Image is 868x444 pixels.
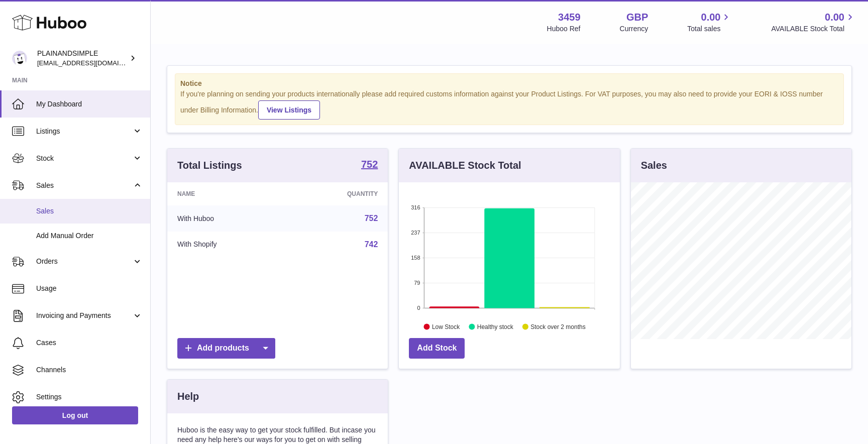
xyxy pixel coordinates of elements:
th: Quantity [286,182,388,205]
h3: AVAILABLE Stock Total [409,159,521,172]
a: 0.00 Total sales [687,11,732,34]
text: 316 [411,204,420,210]
a: View Listings [258,100,320,120]
div: If you're planning on sending your products internationally please add required customs informati... [180,89,838,120]
span: Orders [36,257,132,266]
a: Add products [177,338,275,359]
div: Huboo Ref [547,24,581,34]
a: 752 [365,214,378,223]
span: Add Manual Order [36,231,143,241]
a: 0.00 AVAILABLE Stock Total [771,11,856,34]
strong: 752 [361,159,378,169]
span: 0.00 [701,11,721,24]
strong: 3459 [558,11,581,24]
div: PLAINANDSIMPLE [37,49,128,68]
text: 0 [417,305,420,311]
h3: Sales [641,159,667,172]
a: 742 [365,240,378,249]
span: AVAILABLE Stock Total [771,24,856,34]
span: Sales [36,206,143,216]
span: Settings [36,392,143,402]
span: 0.00 [825,11,844,24]
text: 237 [411,230,420,236]
td: With Shopify [167,232,286,258]
text: Low Stock [432,323,460,330]
span: Listings [36,127,132,136]
h3: Total Listings [177,159,242,172]
a: 752 [361,159,378,171]
span: Sales [36,181,132,190]
span: Stock [36,154,132,163]
div: Currency [620,24,648,34]
span: Invoicing and Payments [36,311,132,320]
th: Name [167,182,286,205]
text: 158 [411,255,420,261]
span: Channels [36,365,143,375]
td: With Huboo [167,205,286,232]
strong: GBP [626,11,648,24]
h3: Help [177,390,199,403]
strong: Notice [180,79,838,88]
span: Usage [36,284,143,293]
a: Log out [12,406,138,424]
span: [EMAIL_ADDRESS][DOMAIN_NAME] [37,59,148,67]
text: Stock over 2 months [531,323,586,330]
text: Healthy stock [477,323,514,330]
span: Total sales [687,24,732,34]
a: Add Stock [409,338,465,359]
img: duco@plainandsimple.com [12,51,27,66]
text: 79 [414,280,420,286]
span: Cases [36,338,143,348]
span: My Dashboard [36,99,143,109]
